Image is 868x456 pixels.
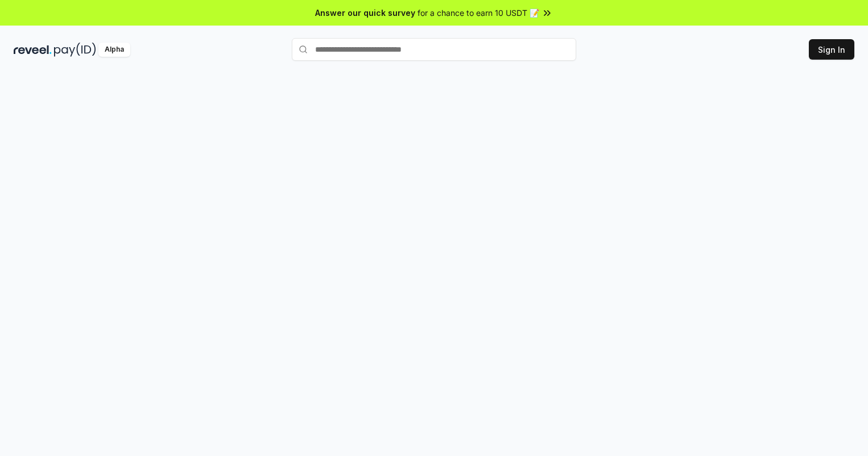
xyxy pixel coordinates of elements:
img: pay_id [54,43,96,57]
img: reveel_dark [14,43,52,57]
span: for a chance to earn 10 USDT 📝 [418,7,539,19]
div: Alpha [98,43,130,57]
span: Answer our quick survey [315,7,415,19]
button: Sign In [809,39,854,60]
